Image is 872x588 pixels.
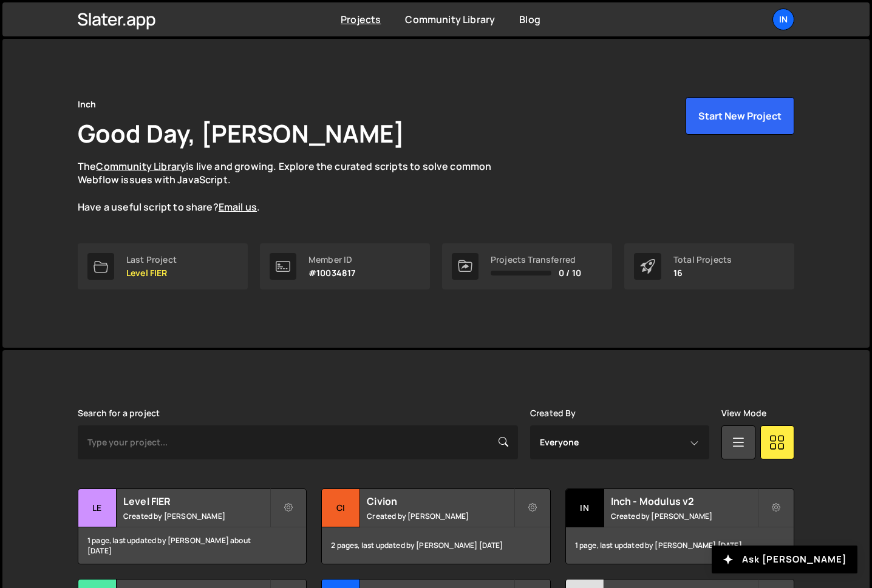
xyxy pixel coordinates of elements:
a: Blog [519,13,540,26]
div: 1 page, last updated by [PERSON_NAME] [DATE] [566,527,794,564]
h2: Civion [367,495,513,508]
small: Created by [PERSON_NAME] [611,511,757,521]
a: Ci Civion Created by [PERSON_NAME] 2 pages, last updated by [PERSON_NAME] [DATE] [321,488,550,564]
label: Search for a project [78,408,160,418]
a: Community Library [96,160,186,173]
div: Last Project [126,255,177,265]
small: Created by [PERSON_NAME] [367,511,513,521]
p: #10034817 [308,268,355,278]
div: In [566,489,604,527]
a: In Inch - Modulus v2 Created by [PERSON_NAME] 1 page, last updated by [PERSON_NAME] [DATE] [565,488,794,564]
div: Inch [78,97,97,112]
h2: Inch - Modulus v2 [611,495,757,508]
p: 16 [673,268,732,278]
div: Le [78,489,117,527]
p: The is live and growing. Explore the curated scripts to solve common Webflow issues with JavaScri... [78,160,515,214]
small: Created by [PERSON_NAME] [123,511,270,521]
input: Type your project... [78,425,518,459]
label: View Mode [721,408,766,418]
div: Total Projects [673,255,732,265]
span: 0 / 10 [559,268,581,278]
a: Email us [219,200,257,214]
label: Created By [530,408,576,418]
div: Member ID [308,255,355,265]
div: Projects Transferred [491,255,581,265]
a: In [772,8,794,30]
a: Le Level FIER Created by [PERSON_NAME] 1 page, last updated by [PERSON_NAME] about [DATE] [78,488,307,564]
button: Start New Project [686,97,794,135]
button: Ask [PERSON_NAME] [712,546,857,573]
div: Ci [322,489,360,527]
h1: Good Day, [PERSON_NAME] [78,117,404,150]
a: Community Library [405,13,495,26]
a: Last Project Level FIER [78,243,248,289]
a: Projects [341,13,381,26]
div: 2 pages, last updated by [PERSON_NAME] [DATE] [322,527,550,564]
div: 1 page, last updated by [PERSON_NAME] about [DATE] [78,527,306,564]
p: Level FIER [126,268,177,278]
h2: Level FIER [123,495,270,508]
